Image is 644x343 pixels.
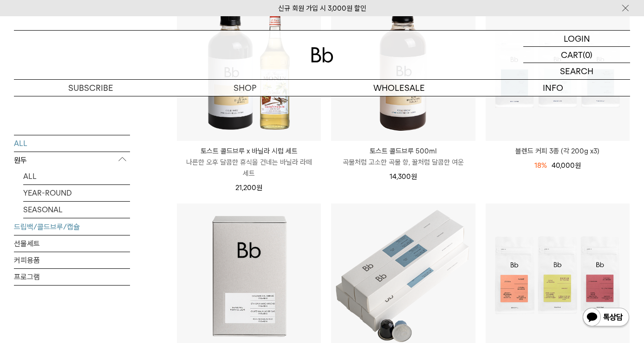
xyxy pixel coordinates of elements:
[235,184,262,192] span: 21,200
[14,268,130,285] a: 프로그램
[14,235,130,251] a: 선물세트
[177,146,321,157] p: 토스트 콜드브루 x 바닐라 시럽 세트
[582,307,630,329] img: 카카오톡 채널 1:1 채팅 버튼
[331,146,475,168] a: 토스트 콜드브루 500ml 곡물처럼 고소한 곡물 향, 꿀처럼 달콤한 여운
[523,47,630,63] a: CART (0)
[14,218,130,235] a: 드립백/콜드브루/캡슐
[390,172,417,181] span: 14,300
[331,146,475,157] p: 토스트 콜드브루 500ml
[331,157,475,168] p: 곡물처럼 고소한 곡물 향, 꿀처럼 달콤한 여운
[564,31,590,46] p: LOGIN
[583,47,592,63] p: (0)
[523,31,630,47] a: LOGIN
[23,201,130,217] a: SEASONAL
[23,168,130,184] a: ALL
[534,160,547,171] div: 18%
[14,152,130,168] p: 원두
[278,4,366,13] a: 신규 회원 가입 시 3,000원 할인
[14,135,130,151] a: ALL
[256,184,262,192] span: 원
[177,146,321,179] a: 토스트 콜드브루 x 바닐라 시럽 세트 나른한 오후 달콤한 휴식을 건네는 바닐라 라떼 세트
[552,161,581,170] span: 40,000
[322,80,476,96] p: WHOLESALE
[476,80,630,96] p: INFO
[14,252,130,268] a: 커피용품
[168,80,322,96] a: SHOP
[411,172,417,181] span: 원
[486,146,630,157] a: 블렌드 커피 3종 (각 200g x3)
[23,184,130,201] a: YEAR-ROUND
[311,47,333,63] img: 로고
[561,47,583,63] p: CART
[14,80,168,96] a: SUBSCRIBE
[177,157,321,179] p: 나른한 오후 달콤한 휴식을 건네는 바닐라 라떼 세트
[575,161,581,170] span: 원
[560,63,593,79] p: SEARCH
